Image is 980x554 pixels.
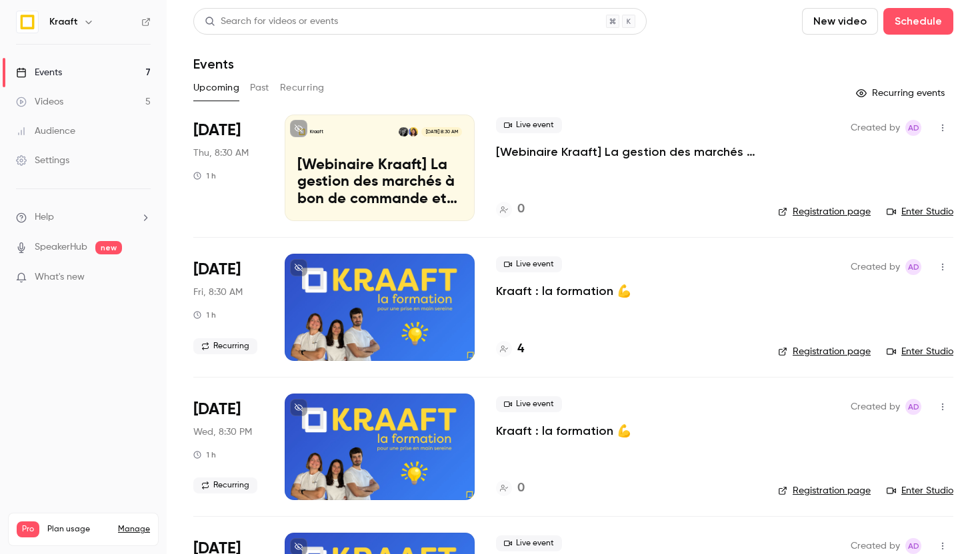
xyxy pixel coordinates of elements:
button: Past [250,77,269,99]
a: Registration page [778,484,871,497]
a: Enter Studio [887,345,953,358]
button: Recurring events [850,83,953,104]
a: SpeakerHub [35,240,87,254]
span: [DATE] [193,399,241,420]
span: Live event [496,117,562,133]
div: Settings [16,154,69,167]
div: Oct 1 Wed, 8:30 PM (Europe/Paris) [193,394,263,500]
div: Search for videos or events [205,15,338,29]
a: 0 [496,479,525,497]
a: [Webinaire Kraaft] La gestion des marchés à bon de commande et des petites interventions [496,144,757,160]
span: Thu, 8:30 AM [193,146,249,160]
div: Events [16,66,62,79]
span: What's new [35,270,85,284]
span: Live event [496,396,562,412]
span: Created by [851,538,900,554]
button: Upcoming [193,77,239,99]
a: Kraaft : la formation 💪 [496,283,631,299]
span: Help [35,210,54,224]
iframe: Noticeable Trigger [135,272,151,284]
a: 4 [496,340,524,358]
a: Enter Studio [887,205,953,218]
img: Nastasia Goudal [409,127,418,137]
span: Recurring [193,338,257,354]
div: Audience [16,125,75,138]
span: Ad [908,120,919,136]
img: Kraaft [17,11,38,33]
span: Live event [496,256,562,272]
span: Created by [851,120,900,136]
button: New video [802,8,878,35]
span: [DATE] 8:30 AM [421,127,461,137]
p: Kraaft [310,129,323,135]
span: Wed, 8:30 PM [193,425,252,439]
span: Ad [908,399,919,415]
span: new [95,241,122,254]
a: Enter Studio [887,484,953,497]
span: Alice de Guyenro [905,399,921,415]
a: Registration page [778,345,871,358]
h4: 0 [517,479,525,497]
a: [Webinaire Kraaft] La gestion des marchés à bon de commande et des petites interventionsKraaftNas... [285,115,475,221]
a: Registration page [778,205,871,218]
img: Alice de Guyenro [399,127,408,137]
div: Sep 18 Thu, 8:30 AM (Europe/Paris) [193,115,263,221]
a: Manage [118,524,150,535]
div: 1 h [193,449,216,460]
span: Alice de Guyenro [905,538,921,554]
span: Created by [851,259,900,275]
h4: 4 [517,340,524,358]
h6: Kraaft [49,15,78,29]
span: Recurring [193,477,257,493]
span: [DATE] [193,120,241,141]
h4: 0 [517,200,525,218]
span: Ad [908,538,919,554]
button: Recurring [280,77,325,99]
h1: Events [193,56,234,72]
div: 1 h [193,170,216,181]
span: Ad [908,259,919,275]
span: Created by [851,399,900,415]
span: Plan usage [47,524,110,535]
div: 1 h [193,310,216,320]
p: [Webinaire Kraaft] La gestion des marchés à bon de commande et des petites interventions [297,157,462,208]
div: Sep 19 Fri, 8:30 AM (Europe/Paris) [193,254,263,360]
span: [DATE] [193,259,241,280]
span: Alice de Guyenro [905,120,921,136]
span: Fri, 8:30 AM [193,286,243,299]
span: Pro [17,521,39,537]
li: help-dropdown-opener [16,210,151,224]
div: Videos [16,95,63,109]
a: 0 [496,200,525,218]
button: Schedule [883,8,953,35]
span: Alice de Guyenro [905,259,921,275]
a: Kraaft : la formation 💪 [496,423,631,439]
span: Live event [496,535,562,551]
